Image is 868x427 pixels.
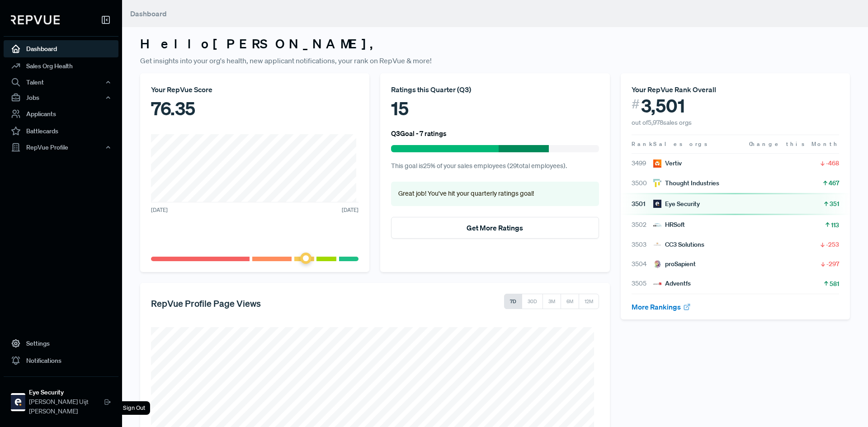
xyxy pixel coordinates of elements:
[830,199,839,208] span: 351
[632,85,716,94] span: Your RepVue Rank Overall
[632,140,653,148] span: Rank
[342,206,359,214] span: [DATE]
[653,240,661,249] img: CC3 Solutions
[522,294,543,309] button: 30D
[830,279,839,288] span: 581
[4,105,118,122] a: Applicants
[653,179,661,187] img: Thought Industries
[130,9,167,18] span: Dashboard
[561,294,579,309] button: 6M
[579,294,599,309] button: 12M
[140,36,850,52] h3: Hello [PERSON_NAME] ,
[391,129,447,137] h6: Q3 Goal - 7 ratings
[641,95,685,117] span: 3,501
[4,40,118,57] a: Dashboard
[653,140,709,148] span: Sales orgs
[4,352,118,369] a: Notifications
[4,140,118,155] button: RepVue Profile
[632,159,653,168] span: 3499
[4,57,118,75] a: Sales Org Health
[29,397,104,416] span: [PERSON_NAME] Uijt [PERSON_NAME]
[151,206,168,214] span: [DATE]
[653,178,719,188] div: Thought Industries
[653,221,661,229] img: HRSoft
[826,159,839,168] span: -468
[632,220,653,230] span: 3502
[29,388,104,397] strong: Eye Security
[653,159,682,168] div: Vertiv
[118,401,150,415] div: Sign Out
[653,280,661,288] img: Adventfs
[829,178,839,188] span: 467
[140,55,850,66] p: Get insights into your org's health, new applicant notifications, your rank on RepVue & more!
[826,240,839,249] span: -253
[391,217,599,239] button: Get More Ratings
[653,279,691,288] div: Adventfs
[632,199,653,209] span: 3501
[4,122,118,140] a: Battlecards
[4,90,118,105] button: Jobs
[4,75,118,90] button: Talent
[11,15,60,24] img: RepVue
[653,160,661,168] img: Vertiv
[542,294,561,309] button: 3M
[151,95,359,122] div: 76.35
[653,220,685,230] div: HRSoft
[151,298,261,309] h5: RepVue Profile Page Views
[632,118,692,127] span: out of 5,978 sales orgs
[632,178,653,188] span: 3500
[653,199,700,209] div: Eye Security
[653,240,704,249] div: CC3 Solutions
[831,221,839,230] span: 113
[653,260,661,268] img: proSapient
[653,259,696,269] div: proSapient
[4,335,118,352] a: Settings
[749,140,839,148] span: Change this Month
[653,200,661,208] img: Eye Security
[504,294,522,309] button: 7D
[391,84,599,95] div: Ratings this Quarter ( Q3 )
[632,259,653,269] span: 3504
[826,259,839,268] span: -297
[4,376,118,420] a: Eye SecurityEye Security[PERSON_NAME] Uijt [PERSON_NAME]Sign Out
[391,95,599,122] div: 15
[632,95,640,113] span: #
[632,302,691,311] a: More Rankings
[11,395,25,409] img: Eye Security
[632,279,653,288] span: 3505
[632,240,653,249] span: 3503
[391,161,599,171] p: This goal is 25 % of your sales employees ( 29 total employees).
[151,84,359,95] div: Your RepVue Score
[398,189,591,199] p: Great job! You've hit your quarterly ratings goal!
